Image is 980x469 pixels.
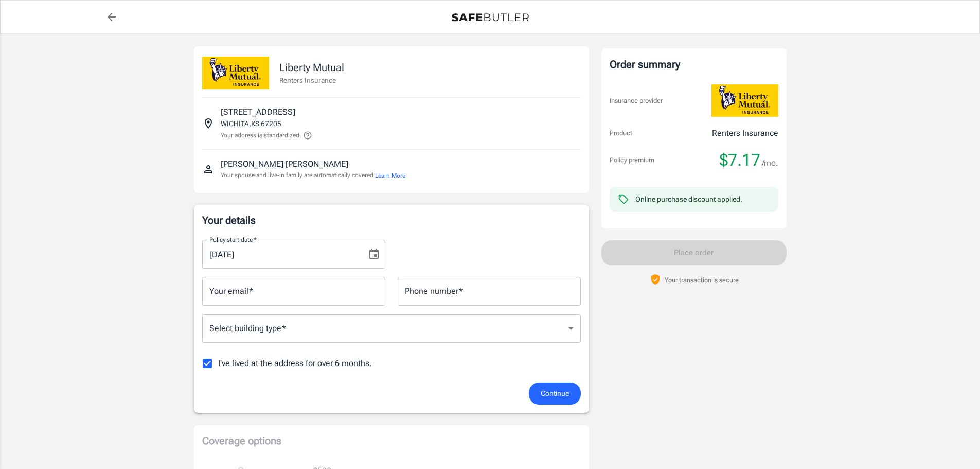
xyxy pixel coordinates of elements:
p: Your address is standardized. [221,131,301,140]
img: Liberty Mutual [202,57,269,89]
svg: Insured person [202,163,215,176]
p: Product [610,128,632,138]
p: Insurance provider [610,96,663,106]
span: /mo. [762,156,778,170]
p: Renters Insurance [279,75,344,85]
p: Liberty Mutual [279,60,344,75]
p: [STREET_ADDRESS] [221,106,295,118]
p: [PERSON_NAME] [PERSON_NAME] [221,158,348,170]
p: Policy premium [610,155,654,165]
p: WICHITA , KS 67205 [221,118,281,129]
div: Order summary [610,57,778,72]
button: Learn More [375,171,405,180]
p: Your transaction is secure [665,275,739,285]
button: Choose date, selected date is Sep 5, 2025 [364,244,384,265]
p: Your details [202,213,581,228]
img: Back to quotes [452,13,529,22]
input: Enter email [202,277,385,306]
label: Policy start date [209,235,257,244]
img: Liberty Mutual [711,84,778,117]
svg: Insured address [202,117,215,130]
span: $7.17 [720,150,760,170]
p: Your spouse and live-in family are automatically covered. [221,170,405,180]
input: MM/DD/YYYY [202,240,360,269]
button: Continue [529,383,581,405]
div: Online purchase discount applied. [635,194,742,204]
span: I've lived at the address for over 6 months. [218,357,372,370]
p: Renters Insurance [712,127,778,140]
a: back to quotes [101,7,122,27]
input: Enter number [398,277,581,306]
span: Continue [541,387,569,400]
